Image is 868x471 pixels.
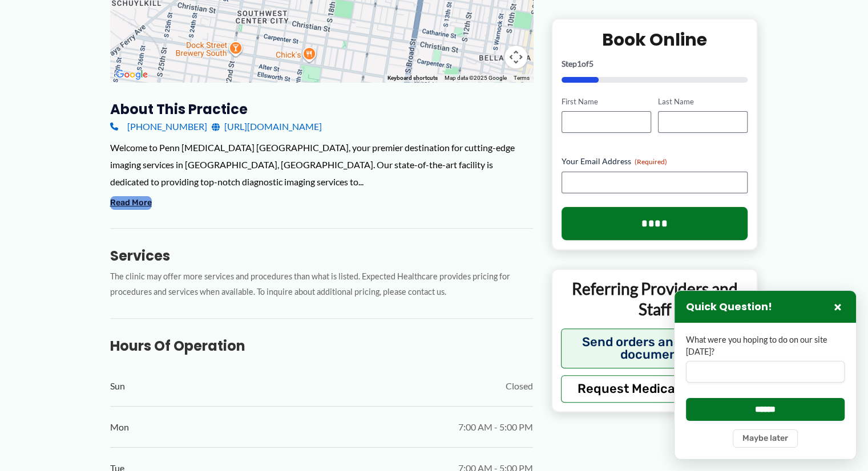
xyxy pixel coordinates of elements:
a: [PHONE_NUMBER] [110,118,207,135]
span: Mon [110,419,129,436]
h3: About this practice [110,100,533,118]
h3: Hours of Operation [110,337,533,355]
span: (Required) [635,158,667,167]
button: Map camera controls [504,46,527,68]
label: Your Email Address [562,156,748,168]
span: 1 [577,59,582,68]
button: Maybe later [733,429,798,448]
a: Terms (opens in new tab) [514,75,530,81]
label: First Name [562,96,651,107]
button: Keyboard shortcuts [387,74,438,82]
a: Open this area in Google Maps (opens a new window) [113,67,151,82]
button: Close [831,300,845,314]
div: Welcome to Penn [MEDICAL_DATA] [GEOGRAPHIC_DATA], your premier destination for cutting-edge imagi... [110,139,533,190]
span: 7:00 AM - 5:00 PM [458,419,533,436]
button: Request Medical Records [561,375,749,403]
span: Map data ©2025 Google [445,75,507,81]
p: The clinic may offer more services and procedures than what is listed. Expected Healthcare provid... [110,269,533,300]
button: Read More [110,196,152,210]
img: Google [113,67,151,82]
label: What were you hoping to do on our site [DATE]? [686,334,845,358]
p: Referring Providers and Staff [561,279,749,320]
label: Last Name [658,96,748,107]
span: 5 [589,59,594,68]
span: Closed [506,377,533,395]
button: Send orders and clinical documents [561,328,749,368]
a: [URL][DOMAIN_NAME] [212,118,322,135]
span: Sun [110,377,125,395]
h2: Book Online [562,29,748,51]
h3: Quick Question! [686,301,772,314]
p: Step of [562,60,748,68]
h3: Services [110,247,533,265]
